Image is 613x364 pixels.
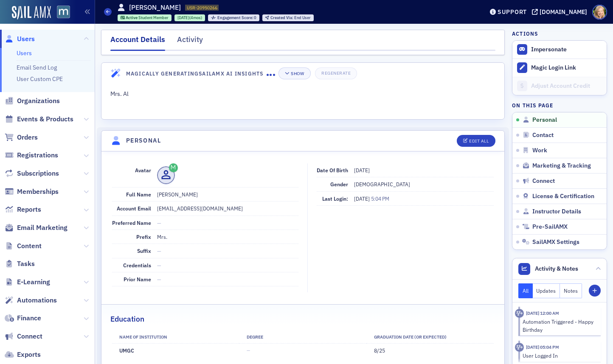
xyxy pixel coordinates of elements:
div: Active: Active: Student Member [118,14,172,21]
span: Automations [17,296,57,305]
div: 0 [217,16,257,20]
span: Preferred Name [112,219,151,226]
span: Orders [17,133,38,142]
div: Edit All [469,139,489,143]
span: Full Name [126,191,151,198]
span: Finance [17,314,41,323]
span: Registrations [17,151,58,160]
span: — [157,247,161,254]
span: Users [17,34,35,44]
button: Show [278,67,310,79]
span: Pre-SailAMX [532,223,568,231]
div: Adjust Account Credit [531,82,602,90]
h2: Education [110,314,144,325]
button: Impersonate [531,46,567,53]
div: Activity [177,34,203,50]
div: End User [270,16,311,20]
button: Updates [533,283,560,298]
th: Name of Institution [112,331,239,344]
th: Graduation Date (Or Expected) [366,331,494,344]
dd: [DEMOGRAPHIC_DATA] [354,177,494,191]
h4: On this page [512,101,607,109]
a: Content [5,241,42,251]
span: Profile [592,5,607,20]
div: [DOMAIN_NAME] [540,8,587,16]
button: All [518,283,533,298]
h1: [PERSON_NAME] [129,3,181,12]
span: 8/25 [374,347,385,354]
a: Subscriptions [5,169,59,178]
span: Student Member [138,15,169,20]
h4: Magically Generating SailAMX AI Insights [126,70,267,77]
div: Automation Triggered - Happy Birthday [523,318,595,333]
span: Exports [17,350,41,359]
img: SailAMX [57,6,70,19]
a: User Custom CPE [17,75,63,83]
span: Personal [532,116,557,124]
button: Magic Login Link [512,59,607,77]
a: Reports [5,205,41,214]
span: Connect [17,332,42,341]
a: Email Marketing [5,223,67,232]
span: Created Via : [270,15,294,20]
div: Magic Login Link [531,64,602,72]
a: Exports [5,350,41,359]
a: Connect [5,332,42,341]
span: 5:04 PM [371,195,389,202]
img: SailAMX [12,6,51,20]
span: — [157,262,161,269]
span: Suffix [137,247,151,254]
div: Activity [515,343,524,352]
span: Events & Products [17,115,73,124]
span: Avatar [135,167,151,174]
div: Show [291,71,304,76]
div: User Logged In [523,352,595,359]
span: Active [126,15,138,20]
span: Instructor Details [532,208,581,216]
span: — [157,276,161,283]
dd: [EMAIL_ADDRESS][DOMAIN_NAME] [157,202,298,215]
div: Account Details [110,34,165,51]
span: USR-20950266 [187,5,217,11]
a: Adjust Account Credit [512,77,607,95]
span: [DATE] [177,15,189,20]
dd: [PERSON_NAME] [157,188,298,201]
a: Orders [5,133,38,142]
a: Events & Products [5,115,73,124]
span: Memberships [17,187,59,196]
span: Reports [17,205,41,214]
h4: Actions [512,30,538,37]
time: 6/11/2025 05:04 PM [526,344,559,350]
a: Active Student Member [121,15,169,20]
div: Activity [515,309,524,318]
a: Memberships [5,187,59,196]
span: SailAMX Settings [532,238,579,246]
dd: Mrs. [157,230,298,244]
span: Date of Birth [317,167,348,174]
td: UMGC [112,344,239,358]
time: 9/6/2025 12:00 AM [526,310,559,316]
span: Prefix [136,233,151,240]
span: License & Certification [532,193,594,200]
span: — [247,347,250,353]
a: Users [17,49,32,57]
span: Marketing & Tracking [532,162,591,170]
button: Notes [560,283,582,298]
span: Work [532,147,547,154]
a: Registrations [5,151,58,160]
span: — [157,219,161,226]
h4: Personal [126,136,161,145]
div: Created Via: End User [262,14,314,21]
span: Last Login: [322,195,348,202]
a: E-Learning [5,277,50,287]
a: Users [5,34,35,44]
span: Account Email [117,205,151,212]
span: Prior Name [124,276,151,283]
span: Connect [532,177,555,185]
a: Email Send Log [17,64,57,71]
button: Regenerate [315,67,357,79]
div: Engagement Score: 0 [208,14,259,21]
a: Finance [5,314,41,323]
span: Gender [330,181,348,188]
